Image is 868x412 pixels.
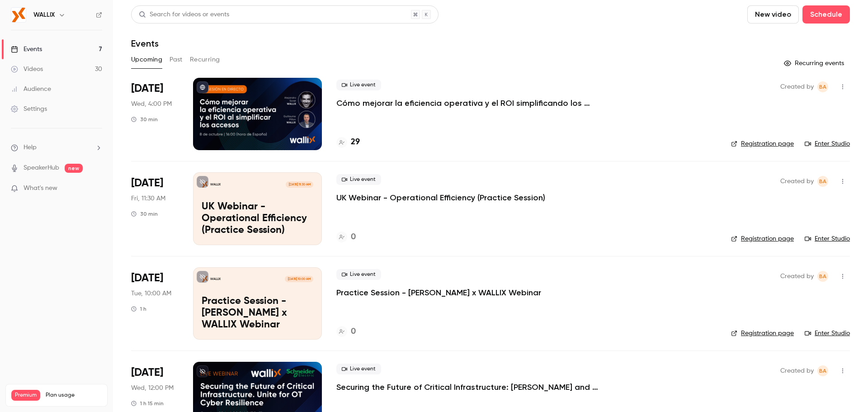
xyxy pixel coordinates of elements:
div: Events [11,45,42,54]
p: WALLIX [210,182,221,187]
button: Recurring events [780,56,850,71]
a: 0 [336,231,356,243]
iframe: Noticeable Trigger [91,185,102,193]
a: Enter Studio [805,139,850,148]
a: Registration page [731,329,794,338]
span: [DATE] 11:30 AM [286,181,313,188]
div: 30 min [131,210,158,218]
a: SpeakerHub [24,163,59,173]
span: Bea Andres [817,81,828,92]
div: Oct 24 Fri, 11:30 AM (Europe/Madrid) [131,172,179,245]
a: Practice Session - Schneider x WALLIX WebinarWALLIX[DATE] 10:00 AMPractice Session - [PERSON_NAME... [193,267,322,340]
a: Registration page [731,234,794,243]
span: Bea Andres [817,271,828,282]
span: What's new [24,184,57,193]
button: Upcoming [131,52,162,67]
div: Settings [11,104,47,114]
button: Past [170,52,183,67]
span: Bea Andres [817,176,828,187]
a: Enter Studio [805,234,850,243]
a: UK Webinar - Operational Efficiency (Practice Session) [336,192,545,203]
span: Fri, 11:30 AM [131,194,165,203]
span: new [65,164,83,173]
h4: 29 [351,136,360,148]
p: Practice Session - [PERSON_NAME] x WALLIX Webinar [202,296,313,331]
span: Premium [11,390,40,401]
span: [DATE] [131,365,163,380]
span: Bea Andres [817,365,828,376]
span: Created by [780,271,814,282]
span: Created by [780,365,814,376]
a: Registration page [731,139,794,148]
a: Enter Studio [805,329,850,338]
span: [DATE] [131,81,163,96]
div: Videos [11,65,43,74]
span: Tue, 10:00 AM [131,289,171,298]
div: Search for videos or events [139,10,229,19]
a: Securing the Future of Critical Infrastructure: [PERSON_NAME] and WALLIX Unite for OT Cyber Resil... [336,382,608,393]
span: Wed, 12:00 PM [131,384,174,393]
span: Live event [336,174,381,185]
div: Oct 28 Tue, 10:00 AM (Europe/Madrid) [131,267,179,340]
span: BA [819,176,826,187]
div: 1 h [131,305,146,313]
div: Audience [11,85,51,94]
span: [DATE] 10:00 AM [285,276,313,282]
a: UK Webinar - Operational Efficiency (Practice Session)WALLIX[DATE] 11:30 AMUK Webinar - Operation... [193,172,322,245]
button: Recurring [190,52,220,67]
div: 1 h 15 min [131,400,164,407]
span: Created by [780,176,814,187]
h4: 0 [351,326,356,338]
button: Schedule [802,5,850,24]
span: [DATE] [131,271,163,285]
a: 0 [336,326,356,338]
span: [DATE] [131,176,163,190]
button: New video [747,5,799,24]
span: Live event [336,269,381,280]
div: Oct 8 Wed, 4:00 PM (Europe/Madrid) [131,78,179,150]
span: Live event [336,364,381,374]
div: 30 min [131,116,158,123]
span: BA [819,271,826,282]
a: Cómo mejorar la eficiencia operativa y el ROI simplificando los accesos [336,98,608,109]
img: WALLIX [11,8,26,22]
span: BA [819,365,826,376]
h6: WALLIX [33,10,55,19]
p: UK Webinar - Operational Efficiency (Practice Session) [202,201,313,236]
span: Wed, 4:00 PM [131,99,172,109]
li: help-dropdown-opener [11,143,102,152]
h1: Events [131,38,159,49]
span: BA [819,81,826,92]
span: Created by [780,81,814,92]
p: WALLIX [210,277,221,281]
span: Help [24,143,37,152]
span: Live event [336,80,381,90]
a: Practice Session - [PERSON_NAME] x WALLIX Webinar [336,287,541,298]
a: 29 [336,136,360,148]
h4: 0 [351,231,356,243]
span: Plan usage [46,392,102,399]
